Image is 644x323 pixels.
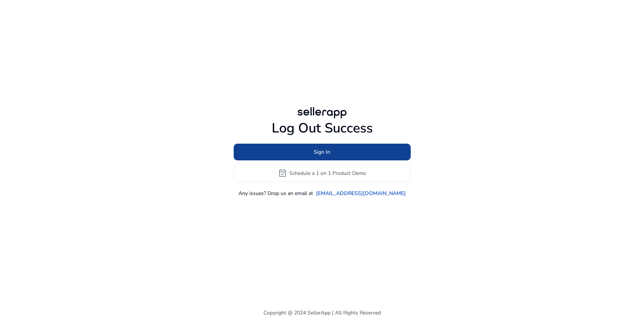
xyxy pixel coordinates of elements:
button: event_availableSchedule a 1 on 1 Product Demo [234,164,411,182]
span: Sign In [314,148,330,156]
a: [EMAIL_ADDRESS][DOMAIN_NAME] [316,189,406,197]
button: Sign In [234,144,411,160]
p: Any issues? Drop us an email at [239,189,313,197]
span: event_available [278,169,287,178]
h1: Log Out Success [234,120,411,136]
